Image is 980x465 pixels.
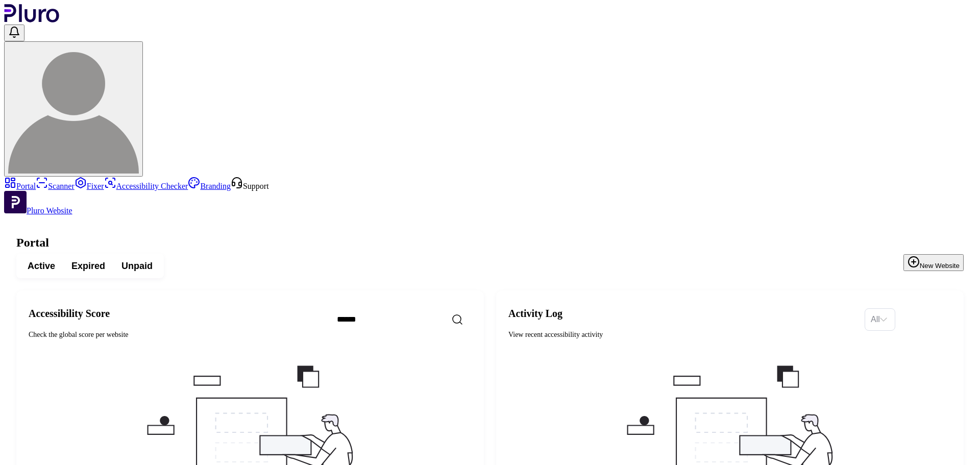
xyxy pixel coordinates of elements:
[4,15,60,24] a: Logo
[121,260,153,272] span: Unpaid
[29,307,321,320] h2: Accessibility Score
[865,308,895,331] div: Set sorting
[71,260,105,272] span: Expired
[19,257,63,275] button: Active
[508,307,856,320] h2: Activity Log
[75,182,104,190] a: Fixer
[63,257,113,275] button: Expired
[113,257,161,275] button: Unpaid
[329,309,504,330] input: Search
[508,330,856,340] div: View recent accessibility activity
[36,182,75,190] a: Scanner
[4,41,143,177] button: User avatar
[29,330,321,340] div: Check the global score per website
[8,43,139,174] img: User avatar
[4,206,72,215] a: Open Pluro Website
[28,260,55,272] span: Active
[231,182,269,190] a: Open Support screen
[4,182,36,190] a: Portal
[903,254,964,271] button: New Website
[16,236,964,250] h1: Portal
[4,25,24,41] button: Open notifications, you have undefined new notifications
[188,182,231,190] a: Branding
[104,182,188,190] a: Accessibility Checker
[4,177,976,215] aside: Sidebar menu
